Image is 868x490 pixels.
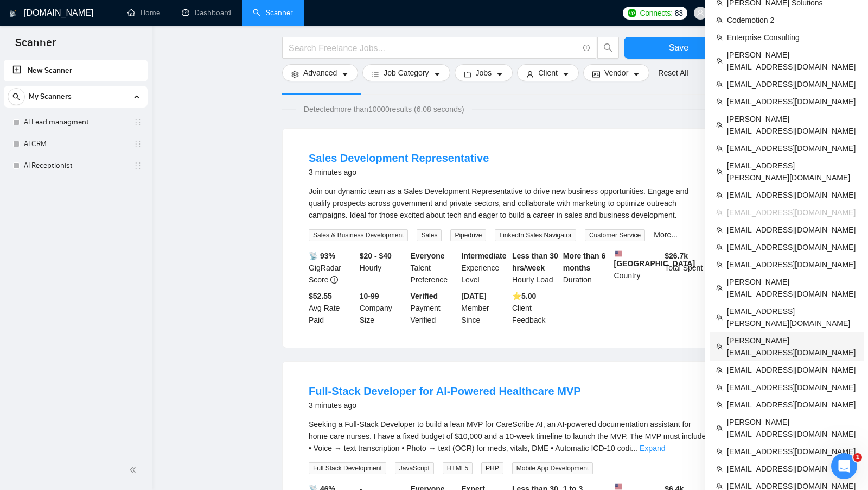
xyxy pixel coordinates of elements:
[716,58,723,64] span: team
[309,229,408,241] span: Sales & Business Development
[640,7,672,19] span: Connects:
[24,133,127,155] a: AI CRM
[583,45,590,52] span: info-circle
[665,252,688,260] b: $ 26.7k
[433,70,441,78] span: caret-down
[727,381,857,393] span: [EMAIL_ADDRESS][DOMAIN_NAME]
[716,466,723,472] span: team
[133,140,142,148] span: holder
[654,230,678,239] a: More...
[372,70,379,78] span: bars
[495,229,576,241] span: LinkedIn Sales Navigator
[604,67,628,79] span: Vendor
[675,7,683,19] span: 83
[330,276,338,284] span: info-circle
[727,96,857,108] span: [EMAIL_ADDRESS][DOMAIN_NAME]
[716,145,723,152] span: team
[411,292,438,300] b: Verified
[253,8,293,17] a: searchScanner
[727,206,857,218] span: [EMAIL_ADDRESS][DOMAIN_NAME]
[727,241,857,253] span: [EMAIL_ADDRESS][DOMAIN_NAME]
[716,244,723,250] span: team
[716,122,723,128] span: team
[727,416,857,440] span: [PERSON_NAME][EMAIL_ADDRESS][DOMAIN_NAME]
[727,399,857,411] span: [EMAIL_ADDRESS][DOMAIN_NAME]
[362,64,450,81] button: barsJob Categorycaret-down
[384,67,429,79] span: Job Category
[727,463,857,475] span: [EMAIL_ADDRESS][DOMAIN_NAME]
[716,261,723,268] span: team
[727,160,857,184] span: [EMAIL_ADDRESS][PERSON_NAME][DOMAIN_NAME]
[303,67,337,79] span: Advanced
[481,462,503,474] span: PHP
[633,70,640,78] span: caret-down
[716,448,723,455] span: team
[307,290,358,326] div: Avg Rate Paid
[395,462,434,474] span: JavaScript
[358,250,409,286] div: Hourly
[727,14,857,26] span: Codemotion 2
[7,35,65,58] span: Scanner
[309,252,335,260] b: 📡 93%
[716,192,723,198] span: team
[182,8,231,17] a: dashboardDashboard
[443,462,473,474] span: HTML5
[476,67,492,79] span: Jobs
[585,229,645,241] span: Customer Service
[716,314,723,321] span: team
[133,161,142,170] span: holder
[716,343,723,350] span: team
[133,118,142,127] span: holder
[727,305,857,329] span: [EMAIL_ADDRESS][PERSON_NAME][DOMAIN_NAME]
[24,155,127,177] a: AI Receptionist
[716,209,723,216] span: team
[716,168,723,175] span: team
[716,483,723,489] span: team
[464,70,471,78] span: folder
[461,252,506,260] b: Intermediate
[727,259,857,271] span: [EMAIL_ADDRESS][DOMAIN_NAME]
[409,290,459,326] div: Payment Verified
[716,17,723,23] span: team
[831,453,857,479] iframe: Intercom live chat
[624,37,733,59] button: Save
[592,70,600,78] span: idcard
[341,70,349,78] span: caret-down
[358,290,409,326] div: Company Size
[727,78,857,90] span: [EMAIL_ADDRESS][DOMAIN_NAME]
[496,70,503,78] span: caret-down
[450,229,486,241] span: Pipedrive
[291,70,299,78] span: setting
[697,9,704,17] span: user
[24,111,127,133] a: AI Lead managment
[727,364,857,376] span: [EMAIL_ADDRESS][DOMAIN_NAME]
[9,5,17,22] img: logo
[538,67,558,79] span: Client
[631,444,637,453] span: ...
[526,70,534,78] span: user
[360,252,392,260] b: $20 - $40
[459,250,510,286] div: Experience Level
[411,252,445,260] b: Everyone
[510,250,561,286] div: Hourly Load
[597,37,619,59] button: search
[461,292,486,300] b: [DATE]
[716,34,723,41] span: team
[614,250,695,268] b: [GEOGRAPHIC_DATA]
[853,453,862,462] span: 1
[615,250,622,257] img: 🇺🇸
[561,250,612,286] div: Duration
[727,335,857,359] span: [PERSON_NAME][EMAIL_ADDRESS][DOMAIN_NAME]
[512,462,593,474] span: Mobile App Development
[455,64,513,81] button: folderJobscaret-down
[129,464,140,475] span: double-left
[716,98,723,105] span: team
[716,285,723,291] span: team
[727,32,857,43] span: Enterprise Consulting
[8,93,24,100] span: search
[612,250,663,286] div: Country
[309,418,711,454] div: Seeking a Full-Stack Developer to build a lean MVP for CareScribe AI, an AI-powered documentation...
[669,41,688,54] span: Save
[640,444,665,453] a: Expand
[658,67,688,79] a: Reset All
